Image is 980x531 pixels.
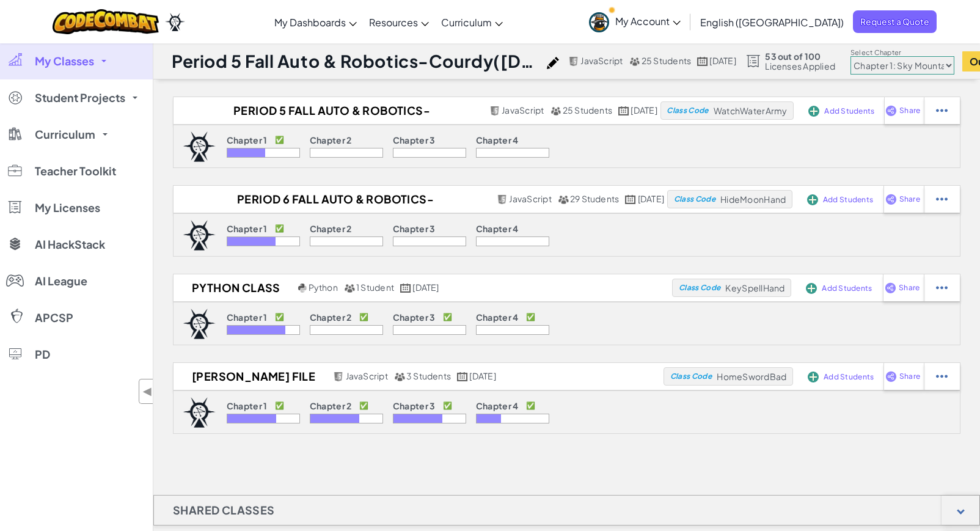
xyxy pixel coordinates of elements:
[725,282,784,293] span: KeySpellHand
[629,57,640,66] img: MultipleUsers.png
[183,309,216,339] img: logo
[697,57,708,66] img: calendar.svg
[457,372,468,381] img: calendar.svg
[497,195,508,204] img: javascript.png
[174,190,667,208] a: Period 6 Fall Auto & Robotics-Courdy([DATE] - [DATE]) JavaScript 29 Students [DATE]
[35,56,94,67] span: My Classes
[227,135,268,145] p: Chapter 1
[394,372,405,381] img: MultipleUsers.png
[298,284,307,293] img: python.png
[393,401,436,411] p: Chapter 3
[172,49,541,73] h1: Period 5 Fall Auto & Robotics-Courdy([DATE] - [DATE])
[275,224,284,233] p: ✅
[822,285,872,292] span: Add Students
[936,194,948,205] img: IconStudentEllipsis.svg
[583,2,687,41] a: My Account
[853,10,937,33] a: Request a Quote
[310,135,352,145] p: Chapter 2
[589,12,609,32] img: avatar
[476,312,519,322] p: Chapter 4
[765,61,835,71] span: Licenses Applied
[333,372,344,381] img: javascript.png
[165,13,185,31] img: Ozaria
[443,312,452,322] p: ✅
[35,276,87,287] span: AI League
[275,135,284,145] p: ✅
[899,284,920,291] span: Share
[885,282,896,293] img: IconShare_Purple.svg
[393,135,436,145] p: Chapter 3
[936,371,948,382] img: IconStudentEllipsis.svg
[885,371,897,382] img: IconShare_Purple.svg
[694,5,850,38] a: English ([GEOGRAPHIC_DATA])
[310,312,352,322] p: Chapter 2
[808,372,819,383] img: IconAddStudents.svg
[359,401,368,411] p: ✅
[183,131,216,162] img: logo
[558,195,569,204] img: MultipleUsers.png
[667,107,708,114] span: Class Code
[275,401,284,411] p: ✅
[625,195,636,204] img: calendar.svg
[509,193,551,204] span: JavaScript
[268,5,363,38] a: My Dashboards
[808,106,819,117] img: IconAddStudents.svg
[35,202,100,213] span: My Licenses
[570,193,620,204] span: 29 Students
[899,196,920,203] span: Share
[824,373,874,381] span: Add Students
[310,224,352,233] p: Chapter 2
[174,279,295,297] h2: Python Class
[183,220,216,251] img: logo
[679,284,720,291] span: Class Code
[547,57,559,69] img: iconPencil.svg
[618,106,629,115] img: calendar.svg
[631,104,657,115] span: [DATE]
[406,370,451,381] span: 3 Students
[899,107,920,114] span: Share
[806,283,817,294] img: IconAddStudents.svg
[174,367,330,386] h2: [PERSON_NAME] File
[174,101,486,120] h2: Period 5 Fall Auto & Robotics-Courdy([DATE] - [DATE])
[615,15,681,27] span: My Account
[670,373,712,380] span: Class Code
[765,51,835,61] span: 53 out of 100
[568,57,579,66] img: javascript.png
[824,108,874,115] span: Add Students
[227,224,268,233] p: Chapter 1
[35,129,95,140] span: Curriculum
[441,16,492,29] span: Curriculum
[174,367,664,386] a: [PERSON_NAME] File JavaScript 3 Students [DATE]
[476,224,519,233] p: Chapter 4
[363,5,435,38] a: Resources
[526,312,535,322] p: ✅
[274,16,346,29] span: My Dashboards
[400,284,411,293] img: calendar.svg
[393,312,436,322] p: Chapter 3
[227,312,268,322] p: Chapter 1
[526,401,535,411] p: ✅
[502,104,544,115] span: JavaScript
[227,401,268,411] p: Chapter 1
[674,196,715,203] span: Class Code
[936,282,948,293] img: IconStudentEllipsis.svg
[469,370,495,381] span: [DATE]
[563,104,613,115] span: 25 Students
[720,194,786,205] span: HideMoonHand
[700,16,844,29] span: English ([GEOGRAPHIC_DATA])
[35,166,116,177] span: Teacher Toolkit
[275,312,284,322] p: ✅
[638,193,664,204] span: [DATE]
[580,55,623,66] span: JavaScript
[936,105,948,116] img: IconStudentEllipsis.svg
[344,284,355,293] img: MultipleUsers.png
[309,282,338,293] span: Python
[35,239,105,250] span: AI HackStack
[709,55,736,66] span: [DATE]
[850,48,954,57] label: Select Chapter
[174,190,494,208] h2: Period 6 Fall Auto & Robotics-Courdy([DATE] - [DATE])
[142,383,153,400] span: ◀
[885,194,897,205] img: IconShare_Purple.svg
[346,370,388,381] span: JavaScript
